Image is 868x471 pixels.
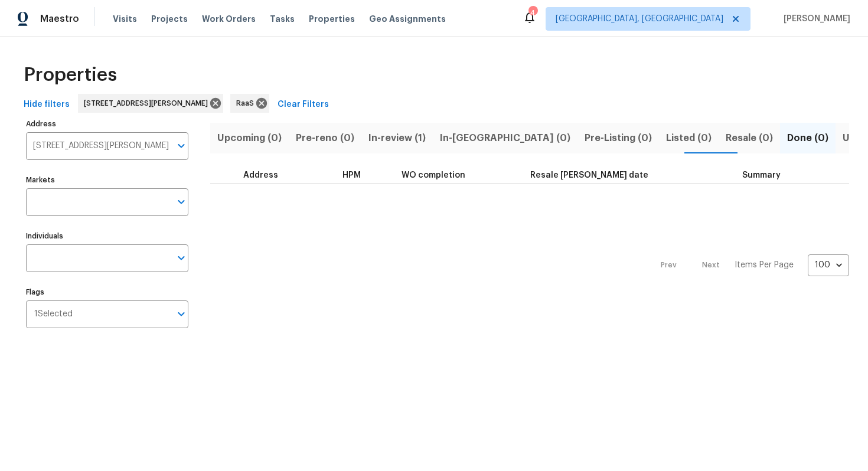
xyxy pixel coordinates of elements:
span: In-review (1) [368,130,426,146]
span: Maestro [40,13,79,25]
button: Open [173,138,190,154]
span: Pre-Listing (0) [585,130,652,146]
span: Properties [309,13,355,25]
span: Geo Assignments [369,13,446,25]
span: Tasks [270,15,295,23]
label: Individuals [26,233,188,240]
div: 100 [808,250,849,280]
span: Properties [24,69,117,81]
label: Markets [26,176,188,184]
button: Open [173,250,190,266]
span: Hide filters [24,97,70,112]
span: Visits [113,13,137,25]
button: Hide filters [19,94,74,116]
span: HPM [342,171,361,179]
span: RaaS [236,97,259,109]
span: Work Orders [202,13,256,25]
span: [PERSON_NAME] [779,13,850,25]
div: [STREET_ADDRESS][PERSON_NAME] [78,94,223,113]
span: [GEOGRAPHIC_DATA], [GEOGRAPHIC_DATA] [556,13,723,25]
label: Flags [26,289,188,296]
span: Pre-reno (0) [296,130,354,146]
span: Resale [PERSON_NAME] date [530,171,648,179]
span: Upcoming (0) [217,130,282,146]
button: Open [173,306,190,322]
p: Items Per Page [735,259,794,271]
span: Done (0) [787,130,828,146]
span: Clear Filters [278,97,329,112]
span: Address [243,171,278,179]
span: 1 Selected [34,309,73,319]
nav: Pagination Navigation [650,191,849,340]
button: Open [173,194,190,210]
span: Summary [742,171,781,179]
span: Resale (0) [726,130,773,146]
span: WO completion [402,171,465,179]
div: RaaS [230,94,269,113]
span: Listed (0) [666,130,712,146]
button: Clear Filters [273,94,334,116]
span: Projects [151,13,188,25]
div: 4 [528,7,537,19]
span: [STREET_ADDRESS][PERSON_NAME] [84,97,213,109]
label: Address [26,120,188,127]
span: In-[GEOGRAPHIC_DATA] (0) [440,130,570,146]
